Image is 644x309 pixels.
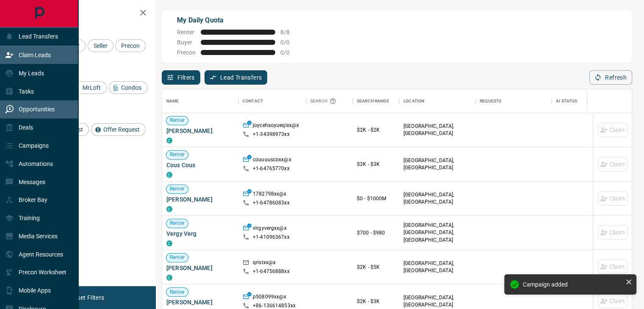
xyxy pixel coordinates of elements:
span: Condos [118,84,144,91]
div: Contact [238,89,306,113]
p: joycehaoyueqixx@x [253,122,299,131]
span: 0 / 0 [280,49,299,56]
p: +1- 64786083xx [253,199,290,207]
div: Offer Request [91,123,146,136]
div: MrLoft [70,81,107,94]
div: Location [404,89,424,113]
div: condos.ca [166,275,172,281]
p: $2K - $5K [357,263,395,271]
span: Renter [166,117,188,124]
div: Search Range [353,89,399,113]
button: Reset Filters [64,290,110,305]
p: $2K - $2K [357,126,395,134]
span: 0 / 0 [280,39,299,46]
div: Precon [115,39,146,52]
span: [PERSON_NAME] [166,298,234,306]
span: Renter [166,151,188,158]
p: qristxx@x [253,259,276,268]
span: Renter [177,29,196,36]
p: $2K - $3K [357,160,395,168]
p: $0 - $1000M [357,195,395,202]
h2: Filters [27,8,147,19]
p: couuuuscoxx@x [253,156,291,165]
span: [PERSON_NAME] [166,195,234,204]
span: Precon [177,49,196,56]
div: condos.ca [166,240,172,246]
p: [GEOGRAPHIC_DATA], [GEOGRAPHIC_DATA] [404,294,471,309]
p: p508099xx@x [253,293,286,302]
div: condos.ca [166,138,172,143]
p: +1- 64756888xx [253,268,290,275]
button: Filters [162,70,200,85]
span: Renter [166,220,188,227]
p: virgyvergxx@x [253,225,287,234]
p: +1- 64765770xx [253,165,290,172]
p: $700 - $980 [357,229,395,237]
p: $2K - $3K [357,298,395,305]
span: MrLoft [80,84,104,91]
p: [GEOGRAPHIC_DATA], [GEOGRAPHIC_DATA] [404,191,471,206]
div: Name [162,89,238,113]
span: Renter [166,185,188,193]
div: Search [310,89,338,113]
div: Contact [243,89,263,113]
span: Buyer [177,39,196,46]
div: Location [399,89,475,113]
button: Lead Transfers [205,70,268,85]
p: +1- 41096367xx [253,234,290,241]
div: Campaign added [523,281,622,288]
div: Requests [480,89,501,113]
span: Precon [118,42,143,49]
p: [GEOGRAPHIC_DATA], [GEOGRAPHIC_DATA] [404,260,471,274]
span: Vergy Verg [166,229,234,238]
p: [GEOGRAPHIC_DATA], [GEOGRAPHIC_DATA], [GEOGRAPHIC_DATA] [404,222,471,243]
div: Search Range [357,89,389,113]
p: [GEOGRAPHIC_DATA], [GEOGRAPHIC_DATA] [404,123,471,137]
div: AI Status [556,89,577,113]
div: Requests [475,89,552,113]
p: +1- 34398973xx [253,131,290,138]
div: Name [166,89,179,113]
p: 1782798xx@x [253,190,286,199]
span: [PERSON_NAME] [166,264,234,272]
div: Seller [88,39,113,52]
p: [GEOGRAPHIC_DATA], [GEOGRAPHIC_DATA] [404,157,471,171]
div: condos.ca [166,172,172,178]
span: Offer Request [100,126,143,133]
div: Condos [109,81,147,94]
span: 8 / 8 [280,29,299,36]
span: Cous Cous [166,161,234,169]
span: Renter [166,289,188,296]
div: condos.ca [166,206,172,212]
span: [PERSON_NAME] [166,127,234,135]
p: My Daily Quota [177,15,299,25]
span: Renter [166,254,188,261]
button: Refresh [589,70,632,85]
span: Seller [91,42,111,49]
